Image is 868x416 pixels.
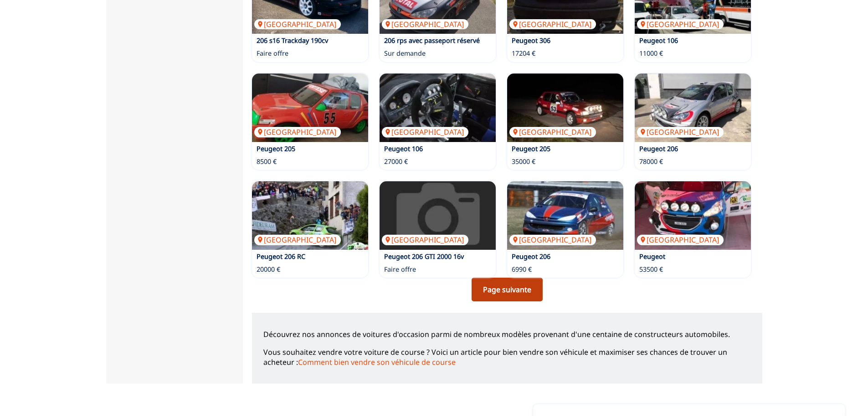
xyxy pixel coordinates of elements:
[257,157,277,166] p: 8500 €
[380,181,496,250] img: Peugeot 206 GTI 2000 16v
[635,181,751,250] img: Peugeot
[512,157,535,166] p: 35000 €
[384,157,408,166] p: 27000 €
[639,49,663,58] p: 11000 €
[252,181,368,250] img: Peugeot 206 RC
[512,36,550,45] a: Peugeot 306
[639,144,678,153] a: Peugeot 206
[382,127,468,137] p: [GEOGRAPHIC_DATA]
[635,74,751,142] a: Peugeot 206[GEOGRAPHIC_DATA]
[263,347,751,368] p: Vous souhaitez vendre votre voiture de course ? Voici un article pour bien vendre son véhicule et...
[509,127,596,137] p: [GEOGRAPHIC_DATA]
[637,19,724,29] p: [GEOGRAPHIC_DATA]
[384,36,480,45] a: 206 rps avec passeport réservé
[635,181,751,250] a: Peugeot[GEOGRAPHIC_DATA]
[380,74,496,142] img: Peugeot 106
[257,49,288,58] p: Faire offre
[639,265,663,274] p: 53500 €
[639,36,678,45] a: Peugeot 106
[380,181,496,250] a: Peugeot 206 GTI 2000 16v[GEOGRAPHIC_DATA]
[384,265,416,274] p: Faire offre
[635,74,751,142] img: Peugeot 206
[382,235,468,245] p: [GEOGRAPHIC_DATA]
[507,74,623,142] img: Peugeot 205
[512,144,550,153] a: Peugeot 205
[263,329,751,339] p: Découvrez nos annonces de voitures d'occasion parmi de nombreux modèles provenant d'une centaine ...
[252,74,368,142] img: Peugeot 205
[257,36,328,45] a: 206 s16 Trackday 190cv
[257,144,295,153] a: Peugeot 205
[382,19,468,29] p: [GEOGRAPHIC_DATA]
[257,265,280,274] p: 20000 €
[507,74,623,142] a: Peugeot 205[GEOGRAPHIC_DATA]
[384,144,423,153] a: Peugeot 106
[637,127,724,137] p: [GEOGRAPHIC_DATA]
[639,252,665,261] a: Peugeot
[509,235,596,245] p: [GEOGRAPHIC_DATA]
[507,181,623,250] img: Peugeot 206
[252,74,368,142] a: Peugeot 205[GEOGRAPHIC_DATA]
[512,252,550,261] a: Peugeot 206
[512,265,532,274] p: 6990 €
[509,19,596,29] p: [GEOGRAPHIC_DATA]
[637,235,724,245] p: [GEOGRAPHIC_DATA]
[254,235,341,245] p: [GEOGRAPHIC_DATA]
[298,357,456,367] a: Comment bien vendre son véhicule de course
[254,19,341,29] p: [GEOGRAPHIC_DATA]
[257,252,305,261] a: Peugeot 206 RC
[384,252,464,261] a: Peugeot 206 GTI 2000 16v
[639,157,663,166] p: 78000 €
[380,74,496,142] a: Peugeot 106[GEOGRAPHIC_DATA]
[512,49,535,58] p: 17204 €
[252,181,368,250] a: Peugeot 206 RC[GEOGRAPHIC_DATA]
[254,127,341,137] p: [GEOGRAPHIC_DATA]
[384,49,426,58] p: Sur demande
[472,278,543,301] a: Page suivante
[507,181,623,250] a: Peugeot 206[GEOGRAPHIC_DATA]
